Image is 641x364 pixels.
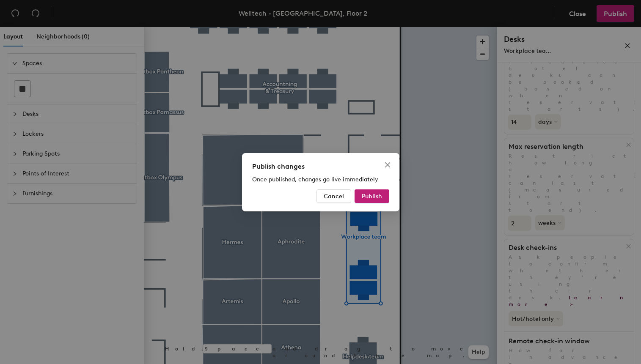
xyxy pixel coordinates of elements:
span: Cancel [324,192,344,200]
button: Publish [355,189,389,203]
div: Publish changes [252,161,389,172]
button: Close [381,158,394,172]
span: Close [381,161,394,168]
button: Cancel [316,189,351,203]
span: Publish [362,192,382,200]
span: Once published, changes go live immediately [252,176,378,183]
span: close [384,161,391,168]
